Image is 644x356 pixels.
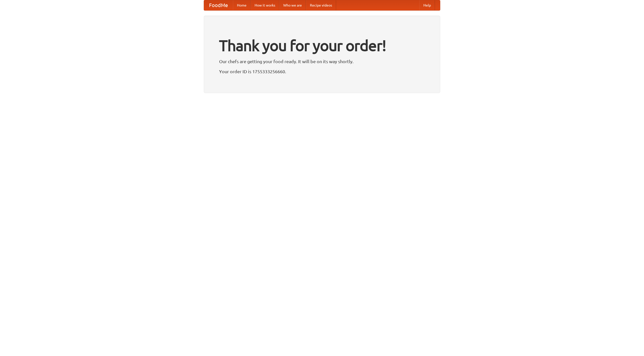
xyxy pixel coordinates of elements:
h1: Thank you for your order! [219,33,425,58]
a: FoodMe [204,0,233,10]
a: Who we are [279,0,306,10]
p: Our chefs are getting your food ready. It will be on its way shortly. [219,58,425,65]
a: Home [233,0,251,10]
a: How it works [251,0,279,10]
p: Your order ID is 1755333256660. [219,68,425,75]
a: Recipe videos [306,0,336,10]
a: Help [419,0,435,10]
